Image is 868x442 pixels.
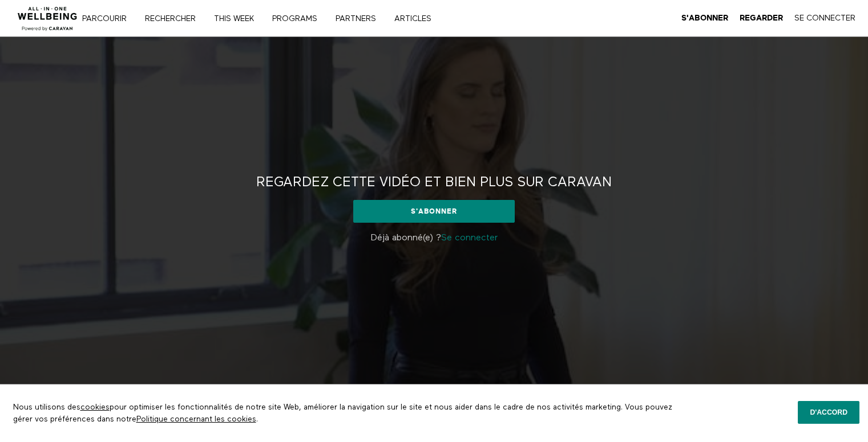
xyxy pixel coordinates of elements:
[390,15,443,23] a: ARTICLES
[353,200,515,223] a: S'abonner
[740,14,783,22] strong: Regarder
[266,231,603,245] p: Déjà abonné(e) ?
[794,13,855,23] a: Se Connecter
[210,15,266,23] a: THIS WEEK
[268,15,329,23] a: PROGRAMS
[256,174,612,191] h2: Regardez cette vidéo et bien plus sur CARAVAN
[740,13,783,23] a: Regarder
[80,403,110,411] a: cookies
[136,415,256,423] a: Politique concernant les cookies
[681,14,728,22] strong: S'abonner
[90,13,455,24] nav: Primaire
[681,13,728,23] a: S'abonner
[78,15,139,23] a: Parcourir
[332,15,388,23] a: PARTNERS
[141,15,208,23] a: Rechercher
[798,401,859,424] button: D'accord
[5,393,682,433] p: Nous utilisons des pour optimiser les fonctionnalités de notre site Web, améliorer la navigation ...
[441,234,498,243] a: Se connecter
